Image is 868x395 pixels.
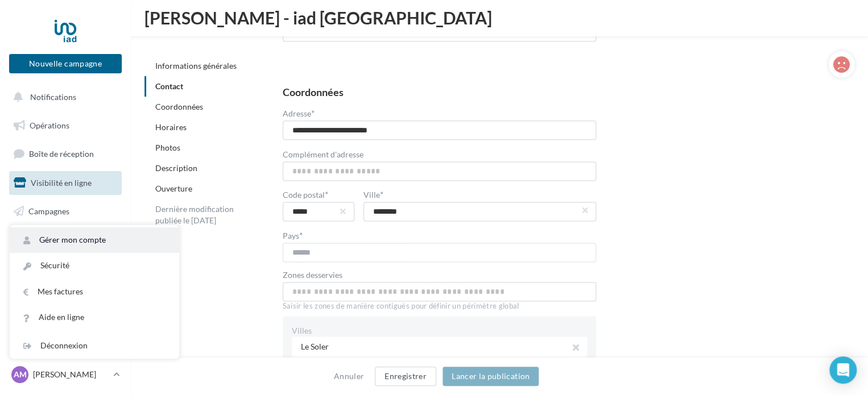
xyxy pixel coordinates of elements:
a: Campagnes [7,199,124,223]
span: AM [14,369,27,380]
div: Open Intercom Messenger [829,356,857,384]
a: Opérations [7,114,124,138]
span: Visibilité en ligne [31,178,92,188]
button: Lancer la publication [443,367,539,386]
div: Coordonnées [283,87,344,97]
div: Villes [292,325,588,336]
label: Pays [283,231,303,240]
a: Contacts [7,227,124,251]
a: Visibilité en ligne [7,171,124,195]
button: Annuler [329,369,369,383]
label: Complément d'adresse [283,151,363,159]
a: Aide en ligne [10,305,179,330]
a: Description [155,163,197,173]
span: [PERSON_NAME] - iad [GEOGRAPHIC_DATA] [144,9,492,26]
a: Boîte de réception [7,142,124,166]
button: Enregistrer [375,367,436,386]
span: Opérations [30,120,69,130]
label: Adresse [283,109,315,118]
a: Sécurité [10,253,179,278]
a: Coordonnées [155,102,203,111]
label: Code postal [283,190,354,199]
p: [PERSON_NAME] [33,369,109,380]
a: Gérer mon compte [10,227,179,253]
label: Zones desservies [283,271,597,279]
a: Horaires [155,122,187,132]
button: Nouvelle campagne [9,54,122,73]
a: Photos [155,143,180,152]
button: Notifications [7,85,119,109]
span: Boîte de réception [29,149,94,159]
div: Le Soler [292,336,588,357]
a: AM [PERSON_NAME] [9,364,122,385]
div: Déconnexion [10,333,179,359]
a: Médiathèque [7,256,124,280]
label: Ville [363,190,597,199]
a: Calendrier [7,284,124,308]
a: Ouverture [155,184,192,193]
span: Notifications [30,92,76,102]
a: Contact [155,81,183,91]
span: Campagnes [28,206,69,215]
a: Mes factures [10,279,179,305]
a: Informations générales [155,61,237,70]
div: Saisir les zones de manière contiguës pour définir un périmètre global [283,301,597,311]
div: Dernière modification publiée le [DATE] 16:32 [144,199,247,242]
